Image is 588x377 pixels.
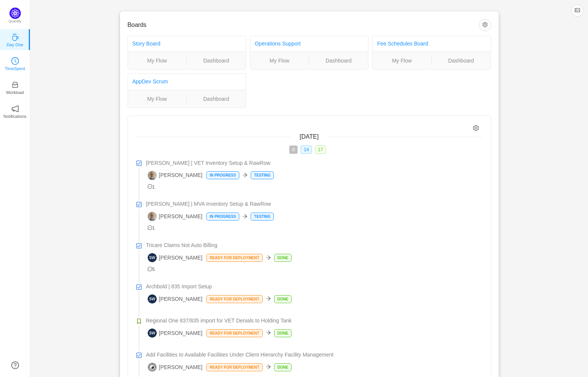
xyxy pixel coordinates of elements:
[146,159,271,167] span: [PERSON_NAME] | VET Inventory Setup & RawRow
[128,56,187,65] a: My Flow
[148,212,203,221] span: [PERSON_NAME]
[148,184,153,189] i: icon: message
[148,171,157,180] img: AW
[146,351,482,359] a: Add Facilities to Available Facilities Under Client Hierarchy Facility Management
[275,330,292,337] p: Done
[5,65,25,72] p: TimeSpent
[377,41,428,47] a: Fee Schedules Board
[148,294,203,303] span: [PERSON_NAME]
[11,81,19,89] i: icon: inbox
[11,105,19,113] i: icon: notification
[11,59,19,67] a: icon: clock-circleTimeSpent
[148,253,203,262] span: [PERSON_NAME]
[3,113,27,120] p: Notifications
[146,317,292,325] span: Regional One 837/835 import for VET Denials to Holding Tank
[146,200,271,208] span: [PERSON_NAME] | MVA Inventory Setup & RawRow
[207,213,239,220] p: In Progress
[207,254,262,261] p: Ready for Deployment
[207,172,239,179] p: In Progress
[128,95,187,103] a: My Flow
[148,185,155,190] span: 1
[251,213,273,220] p: Testing
[11,107,19,115] a: icon: notificationNotifications
[148,363,203,372] span: [PERSON_NAME]
[266,364,271,369] i: icon: arrow-right
[207,296,262,303] p: Ready for Deployment
[207,330,262,337] p: Ready for Deployment
[309,56,368,65] a: Dashboard
[266,330,271,335] i: icon: arrow-right
[275,364,292,371] p: Done
[148,329,157,338] img: SW
[146,241,482,249] a: Tricare Claims Not Auto Billing
[9,19,22,24] p: Quantify
[250,56,309,65] a: My Flow
[146,283,482,291] a: Archbold | 835 Import Setup
[11,33,19,41] i: icon: coffee
[148,363,157,372] img: JL
[148,253,157,262] img: SW
[275,296,292,303] p: Done
[207,364,262,371] p: Ready for Deployment
[571,5,583,17] button: icon: picture
[148,329,203,338] span: [PERSON_NAME]
[11,57,19,65] i: icon: clock-circle
[148,212,157,221] img: AW
[148,294,157,303] img: SW
[373,56,431,65] a: My Flow
[133,41,161,47] a: Story Board
[146,241,218,249] span: Tricare Claims Not Auto Billing
[148,225,153,230] i: icon: message
[148,225,155,231] span: 1
[242,172,248,178] i: icon: arrow-right
[266,296,271,301] i: icon: arrow-right
[9,8,21,19] img: Quantify
[133,78,168,84] a: AppDev Scrum
[479,19,491,31] button: icon: setting
[6,89,24,96] p: Workload
[275,254,292,261] p: Done
[289,145,298,154] span: 8
[251,172,273,179] p: Testing
[11,361,19,369] a: icon: question-circle
[148,267,153,272] i: icon: message
[146,159,482,167] a: [PERSON_NAME] | VET Inventory Setup & RawRow
[187,95,246,103] a: Dashboard
[146,317,482,325] a: Regional One 837/835 import for VET Denials to Holding Tank
[473,125,479,131] i: icon: setting
[128,21,479,29] h3: Boards
[266,255,271,260] i: icon: arrow-right
[255,41,301,47] a: Operations Support
[11,83,19,91] a: icon: inboxWorkload
[432,56,491,65] a: Dashboard
[11,36,19,43] a: icon: coffeeDay One
[146,283,212,291] span: Archbold | 835 Import Setup
[315,145,326,154] span: 17
[146,351,334,359] span: Add Facilities to Available Facilities Under Client Hierarchy Facility Management
[299,133,318,140] span: [DATE]
[242,214,248,219] i: icon: arrow-right
[6,41,23,48] p: Day One
[187,56,246,65] a: Dashboard
[301,145,312,154] span: 14
[146,200,482,208] a: [PERSON_NAME] | MVA Inventory Setup & RawRow
[148,171,203,180] span: [PERSON_NAME]
[148,267,155,272] span: 5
